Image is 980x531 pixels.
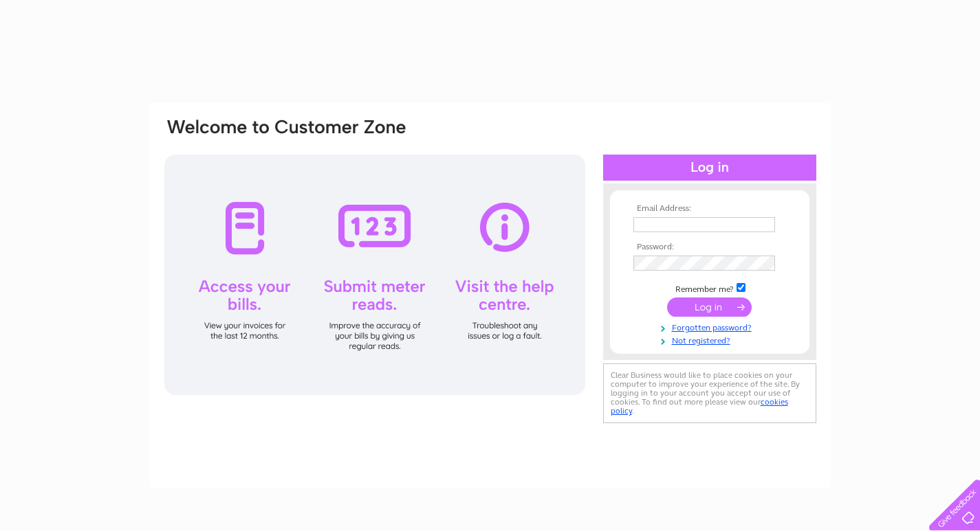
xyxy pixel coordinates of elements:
td: Remember me? [630,281,790,295]
a: Forgotten password? [633,320,790,333]
th: Email Address: [630,204,790,214]
th: Password: [630,242,790,252]
input: Submit [667,297,752,317]
a: Not registered? [633,333,790,346]
div: Clear Business would like to place cookies on your computer to improve your experience of the sit... [603,363,816,423]
a: cookies policy [611,397,788,416]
